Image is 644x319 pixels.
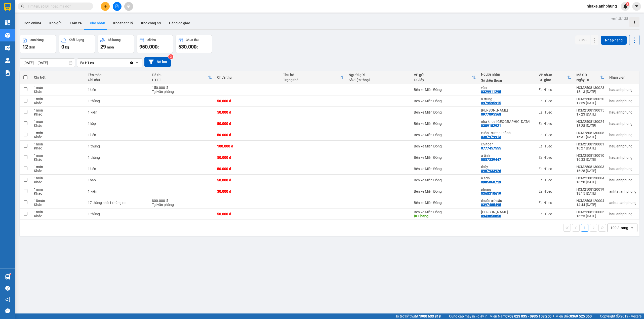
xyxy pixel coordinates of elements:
[414,73,472,77] div: VP gửi
[414,133,476,137] div: Bến xe Miền Đông
[124,2,133,11] button: aim
[88,73,147,77] div: Tên món
[481,120,534,124] div: nha khoa việt mỹ
[576,157,604,162] div: 16:33 [DATE]
[505,314,551,318] strong: 0708 023 035 - 0935 103 250
[490,313,551,319] span: Miền Nam
[414,99,476,103] div: Bến xe Miền Đông
[176,35,212,53] button: Chưa thu530.000đ
[88,88,147,92] div: 1kiên
[115,5,119,8] span: file-add
[34,131,83,135] div: 1 món
[152,90,212,94] div: Tại văn phòng
[481,78,534,82] div: Số điện thoại
[34,146,83,150] div: Khác
[45,17,66,29] button: Kho gửi
[481,191,501,195] div: 0368310619
[576,187,604,191] div: HCM2508120019
[539,78,567,82] div: ĐC giao
[629,17,639,27] div: Tạo kho hàng mới
[34,101,83,105] div: Khác
[609,99,636,103] div: hau.anhphung
[34,176,83,180] div: 1 món
[481,124,501,128] div: 0389182921
[217,122,278,126] div: 50.000 đ
[414,155,476,159] div: Bến xe Miền Đông
[481,214,501,218] div: 0943850850
[127,5,130,8] span: aim
[147,38,156,42] div: Đã thu
[576,199,604,203] div: HCM2508120004
[609,189,636,193] div: anhtai.anhphung
[108,38,120,42] div: Số lượng
[217,178,278,182] div: 50.000 đ
[481,187,534,191] div: phong
[414,122,476,126] div: Bến xe Miền Đông
[609,167,636,171] div: hau.anhphung
[88,78,147,82] div: Ghi chú
[481,97,534,101] div: a trung
[539,212,571,216] div: Ea H'Leo
[217,110,278,114] div: 50.000 đ
[88,99,147,103] div: 1 thùng
[88,212,147,216] div: 1 thùng
[609,212,636,216] div: hau.anhphung
[394,313,441,319] span: Hỗ trợ kỹ thuật:
[152,86,212,90] div: 150.000 đ
[217,189,278,193] div: 30.000 đ
[481,153,534,157] div: a tình
[575,35,590,44] button: SMS
[109,17,137,29] button: Kho thanh lý
[5,308,10,313] span: message
[86,17,109,29] button: Kho nhận
[481,180,501,184] div: 0985060719
[34,108,83,112] div: 1 món
[88,144,147,148] div: 1 thùng
[632,2,641,11] button: caret-down
[419,314,441,318] strong: 1900 633 818
[609,75,636,79] div: Nhân viên
[28,4,87,9] input: Tìm tên, số ĐT hoặc mã đơn
[152,203,212,207] div: Tại văn phòng
[34,199,83,203] div: 18 món
[34,97,83,101] div: 1 món
[217,144,278,148] div: 100.000 đ
[20,17,45,29] button: Đơn online
[539,88,571,92] div: Ea H'Leo
[601,36,627,45] button: Nhập hàng
[539,144,571,148] div: Ea H'Leo
[149,71,215,84] th: Toggle SortBy
[88,189,147,193] div: 1 kiện
[94,60,95,65] input: Selected Ea H'Leo.
[414,210,476,214] div: Bến xe Miền Đông
[481,142,534,146] div: chí toàn
[59,35,95,53] button: Khối lượng0kg
[349,78,409,82] div: Số điện thoại
[609,178,636,182] div: hau.anhphung
[414,201,476,205] div: Bến xe Miền Đông
[539,122,571,126] div: Ea H'Leo
[34,124,83,128] div: Khác
[626,2,629,6] sup: 1
[5,45,10,50] img: warehouse-icon
[34,214,83,218] div: Khác
[481,135,501,139] div: 0387979913
[34,90,83,94] div: Khác
[616,314,620,318] span: copyright
[574,71,607,84] th: Toggle SortBy
[481,165,534,169] div: thủy
[481,199,534,203] div: thuốc trừ sâu
[576,203,604,207] div: 14:44 [DATE]
[576,165,604,169] div: HCM2508130003
[576,112,604,116] div: 17:23 [DATE]
[414,189,476,193] div: Bến xe Miền Đông
[61,44,64,50] span: 0
[539,189,571,193] div: Ea H'Leo
[88,110,147,114] div: 1 kiện
[539,155,571,159] div: Ea H'Leo
[101,2,110,11] button: plus
[349,73,409,77] div: Người gửi
[414,178,476,182] div: Bến xe Miền Đông
[5,297,10,302] span: notification
[65,45,69,49] span: kg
